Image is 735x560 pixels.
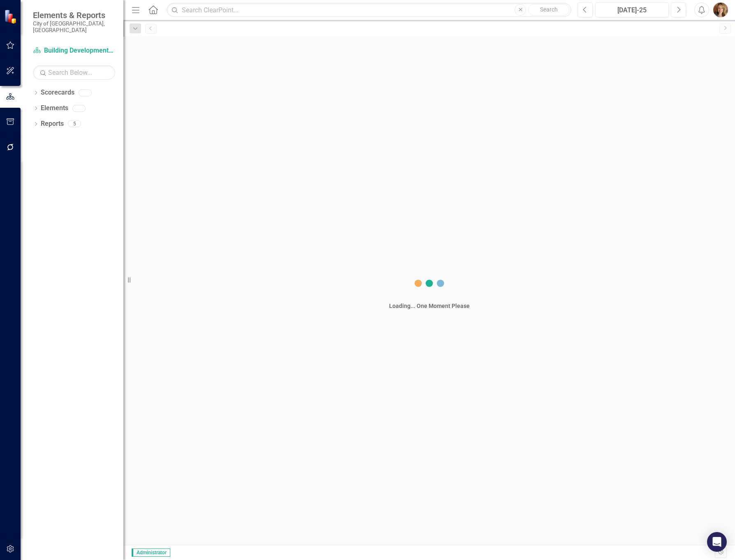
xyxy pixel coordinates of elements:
[707,532,727,552] div: Open Intercom Messenger
[41,88,74,97] a: Scorecards
[4,9,19,23] img: ClearPoint Strategy
[68,120,81,127] div: 5
[167,3,571,17] input: Search ClearPoint...
[598,5,666,15] div: [DATE]-25
[595,2,669,17] button: [DATE]-25
[41,104,68,113] a: Elements
[33,65,115,80] input: Search Below...
[33,46,115,56] a: Building Development Services
[33,20,115,34] small: City of [GEOGRAPHIC_DATA], [GEOGRAPHIC_DATA]
[132,548,170,557] span: Administrator
[389,302,470,310] div: Loading... One Moment Please
[33,10,115,20] span: Elements & Reports
[41,119,64,129] a: Reports
[713,2,728,17] img: Nichole Plowman
[540,6,558,13] span: Search
[528,4,569,16] button: Search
